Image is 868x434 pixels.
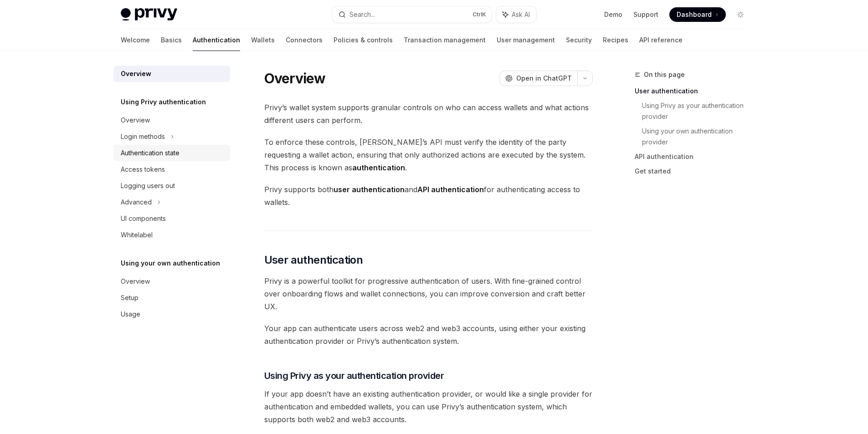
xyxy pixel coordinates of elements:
[352,163,405,172] strong: authentication
[512,10,530,19] span: Ask AI
[334,185,405,194] strong: user authentication
[635,149,755,164] a: API authentication
[264,388,593,426] span: If your app doesn’t have an existing authentication provider, or would like a single provider for...
[264,70,326,87] h1: Overview
[193,29,240,51] a: Authentication
[286,29,323,51] a: Connectors
[497,29,555,51] a: User management
[496,6,536,23] button: Ask AI
[113,161,230,178] a: Access tokens
[121,309,140,320] div: Usage
[642,98,755,124] a: Using Privy as your authentication provider
[121,230,153,240] div: Whitelabel
[121,8,177,21] img: light logo
[113,227,230,243] a: Whitelabel
[417,185,484,194] strong: API authentication
[404,29,486,51] a: Transaction management
[251,29,275,51] a: Wallets
[669,7,726,22] a: Dashboard
[639,29,683,51] a: API reference
[113,112,230,128] a: Overview
[264,322,593,347] span: Your app can authenticate users across web2 and web3 accounts, using either your existing authent...
[635,164,755,179] a: Get started
[113,273,230,290] a: Overview
[264,369,444,382] span: Using Privy as your authentication provider
[113,306,230,322] a: Usage
[733,7,748,22] button: Toggle dark mode
[121,131,165,142] div: Login methods
[264,136,593,174] span: To enforce these controls, [PERSON_NAME]’s API must verify the identity of the party requesting a...
[499,71,577,86] button: Open in ChatGPT
[566,29,592,51] a: Security
[121,148,180,158] div: Authentication state
[113,145,230,161] a: Authentication state
[121,258,220,269] h5: Using your own authentication
[264,253,363,267] span: User authentication
[121,68,151,79] div: Overview
[121,292,139,303] div: Setup
[332,6,492,23] button: Search...CtrlK
[113,66,230,82] a: Overview
[113,178,230,194] a: Logging users out
[603,29,628,51] a: Recipes
[473,11,486,18] span: Ctrl K
[264,183,593,209] span: Privy supports both and for authenticating access to wallets.
[113,210,230,227] a: UI components
[604,10,622,19] a: Demo
[334,29,393,51] a: Policies & controls
[121,197,152,208] div: Advanced
[642,124,755,149] a: Using your own authentication provider
[644,69,685,80] span: On this page
[264,275,593,313] span: Privy is a powerful toolkit for progressive authentication of users. With fine-grained control ov...
[161,29,182,51] a: Basics
[121,276,150,287] div: Overview
[121,115,150,126] div: Overview
[121,97,206,107] h5: Using Privy authentication
[121,164,165,175] div: Access tokens
[677,10,712,19] span: Dashboard
[121,180,175,191] div: Logging users out
[121,213,166,224] div: UI components
[349,9,375,20] div: Search...
[635,84,755,98] a: User authentication
[516,74,572,83] span: Open in ChatGPT
[264,101,593,127] span: Privy’s wallet system supports granular controls on who can access wallets and what actions diffe...
[113,290,230,306] a: Setup
[633,10,658,19] a: Support
[121,29,150,51] a: Welcome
